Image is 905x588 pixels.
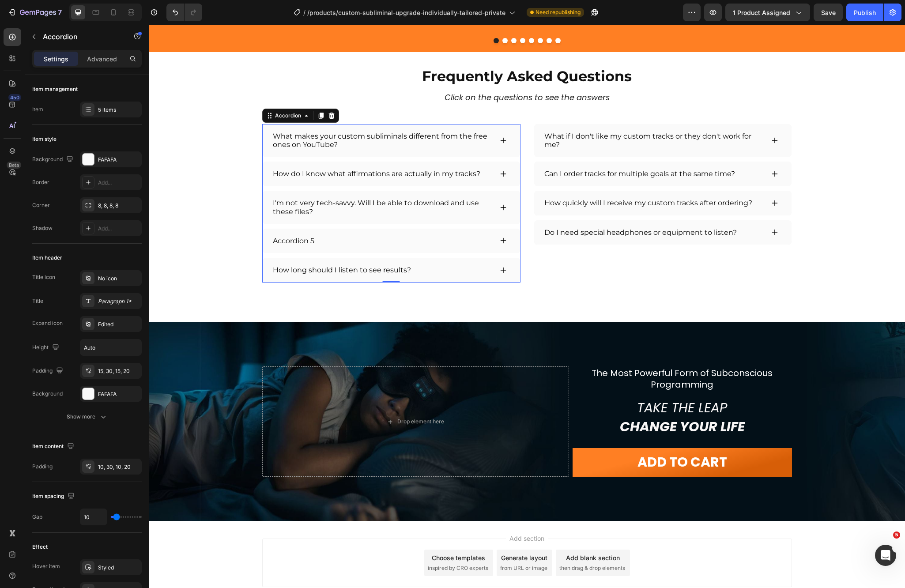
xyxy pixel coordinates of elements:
[32,342,61,354] div: Height
[67,412,108,421] div: Show more
[32,154,75,166] div: Background
[44,54,68,64] p: Settings
[123,211,167,222] div: Accordion 5
[411,539,476,547] span: then drag & drop elements
[357,509,399,518] span: Add section
[124,107,343,124] p: What makes your custom subliminals different from the free ones on YouTube?
[32,178,49,186] div: Border
[32,85,78,93] div: Item management
[821,9,836,16] span: Save
[893,531,900,539] span: 5
[98,179,140,187] div: Add...
[32,543,48,551] div: Effect
[32,297,43,305] div: Title
[535,8,581,16] span: Need republishing
[396,145,586,153] p: Can I order tracks for multiple goals at the same time?
[32,135,57,143] div: Item style
[32,390,63,398] div: Background
[98,156,140,164] div: FAFAFA
[32,463,53,471] div: Padding
[124,241,262,249] p: How long should I listen to see results?
[98,320,140,328] div: Edited
[733,8,790,17] span: 1 product assigned
[725,4,810,21] button: 1 product assigned
[32,201,50,209] div: Corner
[32,254,62,262] div: Item header
[32,562,60,570] div: Hover item
[98,202,140,210] div: 8, 8, 8, 8
[396,174,603,182] p: How quickly will I receive my custom tracks after ordering?
[417,528,471,538] div: Add blank section
[32,106,43,113] div: Item
[149,25,905,588] iframe: Design area
[424,423,643,452] button: ADD TO CART
[98,298,140,305] div: Paragraph 1*
[98,275,140,283] div: No icon
[814,4,843,21] button: Save
[352,528,399,538] div: Generate layout
[488,373,578,392] i: TAKE THE LEAP
[98,463,140,471] div: 10, 30, 10, 20
[32,224,53,232] div: Shadow
[98,390,140,398] div: FAFAFA
[8,94,21,101] div: 450
[303,8,305,17] span: /
[846,4,883,21] button: Publish
[98,106,140,114] div: 5 items
[124,87,154,95] div: Accordion
[124,145,332,153] p: How do I know what affirmations are actually in my tracks?
[7,162,21,169] div: Beta
[43,31,118,42] p: Accordion
[32,365,65,377] div: Padding
[32,490,76,502] div: Item spacing
[283,528,336,538] div: Choose templates
[396,107,614,124] p: What if I don't like my custom tracks or they don't work for me?
[32,319,63,327] div: Expand icon
[396,204,588,212] p: Do I need special headphones or equipment to listen?
[80,509,107,525] input: Auto
[279,539,339,547] span: inspired by CRO experts
[351,539,399,547] span: from URL or image
[58,7,62,18] p: 7
[32,409,142,425] button: Show more
[98,225,140,233] div: Add...
[80,339,141,355] input: Auto
[32,441,76,452] div: Item content
[307,8,505,17] span: /products/custom-subliminal-upgrade-individually-tailored-private
[87,54,117,64] p: Advanced
[166,4,202,21] div: Undo/Redo
[489,426,578,449] div: ADD TO CART
[124,174,343,191] p: I'm not very tech-savvy. Will I be able to download and use these files?
[875,545,896,566] iframe: Intercom live chat
[471,392,596,411] strong: CHANGE YOUR LIFE
[249,393,295,400] div: Drop element here
[98,564,140,572] div: Styled
[98,367,140,375] div: 15, 30, 15, 20
[854,8,876,17] div: Publish
[32,273,55,281] div: Title icon
[443,342,624,366] span: The Most Powerful Form of Subconscious Programming
[32,513,42,521] div: Gap
[296,67,461,78] i: Click on the questions to see the answers
[4,4,66,21] button: 7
